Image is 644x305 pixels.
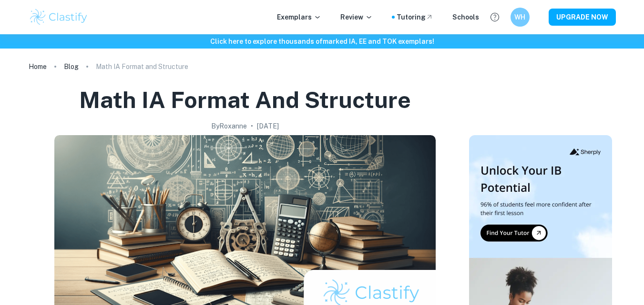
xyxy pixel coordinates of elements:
[514,12,525,22] h6: WH
[397,12,433,22] a: Tutoring
[211,121,247,131] h2: By Roxanne
[29,60,47,73] a: Home
[549,9,616,26] button: UPGRADE NOW
[452,12,479,22] a: Schools
[257,121,279,131] h2: [DATE]
[2,36,642,47] h6: Click here to explore thousands of marked IA, EE and TOK exemplars !
[511,8,530,27] button: WH
[487,9,503,25] button: Help and Feedback
[79,85,411,115] h1: Math IA Format and Structure
[96,61,188,72] p: Math IA Format and Structure
[64,60,79,73] a: Blog
[29,8,89,27] img: Clastify logo
[251,121,253,131] p: •
[277,12,321,22] p: Exemplars
[340,12,373,22] p: Review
